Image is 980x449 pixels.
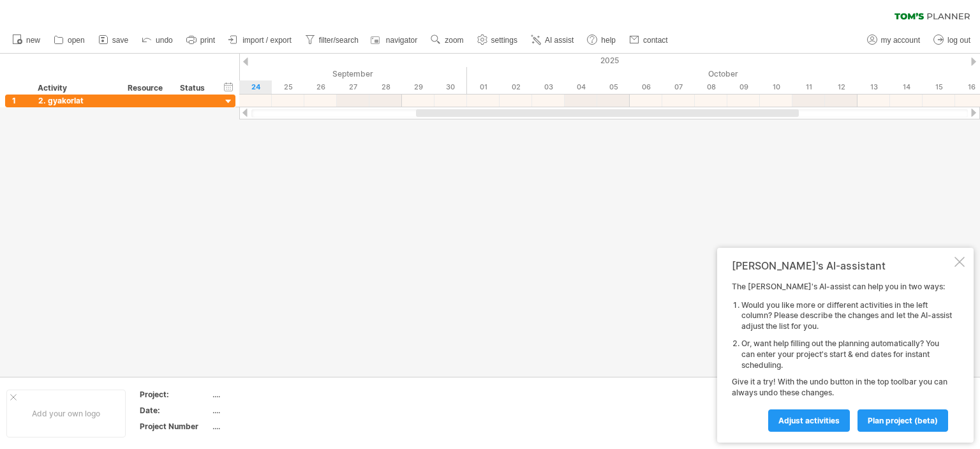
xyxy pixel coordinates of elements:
span: log out [947,36,970,45]
span: contact [643,36,668,45]
a: log out [930,32,974,49]
a: plan project (beta) [857,409,948,432]
div: [PERSON_NAME]'s AI-assistant [732,259,952,272]
span: settings [491,36,517,45]
div: .... [212,389,320,400]
li: Would you like more or different activities in the left column? Please describe the changes and l... [741,300,952,332]
span: print [200,36,215,45]
a: Adjust activities [768,409,850,432]
a: contact [626,32,672,49]
div: Friday, 10 October 2025 [760,80,792,94]
span: help [601,36,616,45]
div: Friday, 3 October 2025 [532,80,565,94]
div: Tuesday, 14 October 2025 [890,80,923,94]
a: print [183,32,219,49]
div: Wednesday, 24 September 2025 [239,80,272,94]
div: Sunday, 12 October 2025 [825,80,857,94]
span: undo [156,36,173,45]
div: 2. gyakorlat [38,95,115,107]
div: Tuesday, 7 October 2025 [662,80,695,94]
a: my account [864,32,924,49]
div: Status [180,82,208,95]
div: Thursday, 25 September 2025 [272,80,304,94]
span: save [112,36,128,45]
div: Activity [38,82,114,95]
div: Add your own logo [6,390,126,438]
a: new [9,32,44,49]
div: Friday, 26 September 2025 [304,80,337,94]
span: zoom [445,36,463,45]
div: Saturday, 4 October 2025 [565,80,597,94]
div: Wednesday, 15 October 2025 [923,80,955,94]
div: The [PERSON_NAME]'s AI-assist can help you in two ways: Give it a try! With the undo button in th... [732,282,952,431]
a: filter/search [302,32,362,49]
span: my account [881,36,920,45]
a: settings [474,32,521,49]
div: Date: [140,405,210,416]
span: Adjust activities [778,416,840,425]
div: Thursday, 2 October 2025 [500,80,532,94]
a: undo [138,32,177,49]
div: Project: [140,389,210,400]
a: open [50,32,89,49]
a: import / export [225,32,295,49]
span: filter/search [319,36,359,45]
a: zoom [427,32,467,49]
div: Tuesday, 30 September 2025 [434,80,467,94]
span: navigator [386,36,417,45]
div: Wednesday, 8 October 2025 [695,80,727,94]
li: Or, want help filling out the planning automatically? You can enter your project's start & end da... [741,339,952,370]
a: save [95,32,132,49]
div: Resource [128,82,167,95]
div: Monday, 13 October 2025 [857,80,890,94]
span: open [68,36,85,45]
span: import / export [242,36,292,45]
div: .... [212,405,320,416]
div: 1 [12,95,31,107]
div: Saturday, 27 September 2025 [337,80,369,94]
div: Sunday, 5 October 2025 [597,80,630,94]
div: Wednesday, 1 October 2025 [467,80,500,94]
div: Saturday, 11 October 2025 [792,80,825,94]
div: Monday, 6 October 2025 [630,80,662,94]
div: Thursday, 9 October 2025 [727,80,760,94]
div: Project Number [140,421,210,432]
a: help [584,32,620,49]
span: plan project (beta) [868,416,938,425]
span: AI assist [545,36,574,45]
span: new [26,36,40,45]
div: Sunday, 28 September 2025 [369,80,402,94]
div: Monday, 29 September 2025 [402,80,434,94]
a: navigator [369,32,421,49]
div: .... [212,421,320,432]
a: AI assist [528,32,577,49]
